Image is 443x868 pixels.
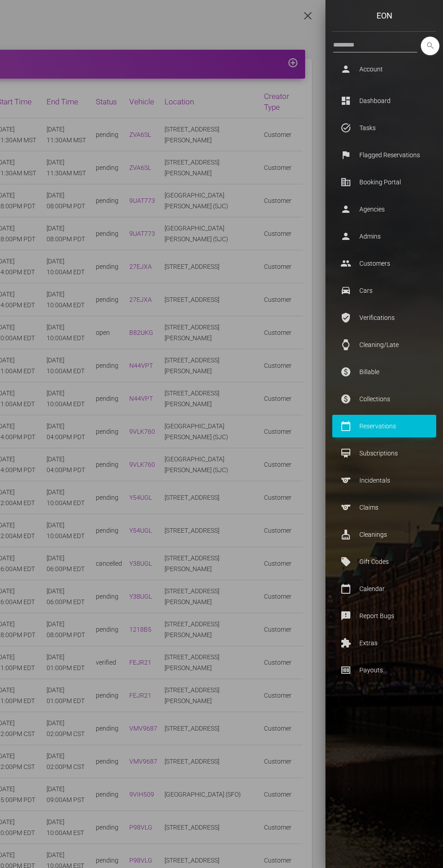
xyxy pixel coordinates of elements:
p: Billable [339,365,429,379]
a: task_alt Tasks [332,117,436,139]
p: Collections [339,392,429,406]
a: paid Billable [332,361,436,383]
p: Calendar [339,582,429,596]
a: corporate_fare Booking Portal [332,171,436,193]
a: drive_eta Cars [332,279,436,302]
a: sports Claims [332,496,436,519]
a: person Account [332,58,436,80]
p: Agencies [339,202,429,216]
p: Flagged Reservations [339,148,429,162]
a: calendar_today Calendar [332,577,436,600]
p: Reservations [339,419,429,433]
p: Payouts [339,663,429,677]
a: cleaning_services Cleanings [332,523,436,546]
p: Customers [339,257,429,270]
p: Report Bugs [339,609,429,623]
a: Eon [325,7,443,25]
p: Cleaning/Late [339,338,429,352]
a: feedback Report Bugs [332,605,436,627]
a: people Customers [332,252,436,275]
a: person Agencies [332,198,436,221]
p: Cleanings [339,528,429,541]
a: watch Cleaning/Late [332,333,436,356]
a: verified_user Verifications [332,306,436,329]
a: person Admins [332,225,436,248]
p: Cars [339,284,429,297]
p: Dashboard [339,94,429,108]
a: sports Incidentals [332,469,436,492]
a: card_membership Subscriptions [332,442,436,464]
a: dashboard Dashboard [332,89,436,112]
p: Gift Codes [339,555,429,568]
p: Account [339,62,429,76]
p: Admins [339,230,429,243]
a: local_offer Gift Codes [332,550,436,573]
a: extension Extras [332,632,436,654]
p: Incidentals [339,474,429,487]
a: paid Collections [332,388,436,410]
p: Extras [339,636,429,650]
a: calendar_today Reservations [332,415,436,437]
p: Claims [339,501,429,514]
p: Verifications [339,311,429,324]
a: money Payouts [332,659,436,681]
a: flag Flagged Reservations [332,144,436,166]
p: Subscriptions [339,446,429,460]
p: Booking Portal [339,175,429,189]
button: search [421,37,439,55]
p: Tasks [339,121,429,135]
